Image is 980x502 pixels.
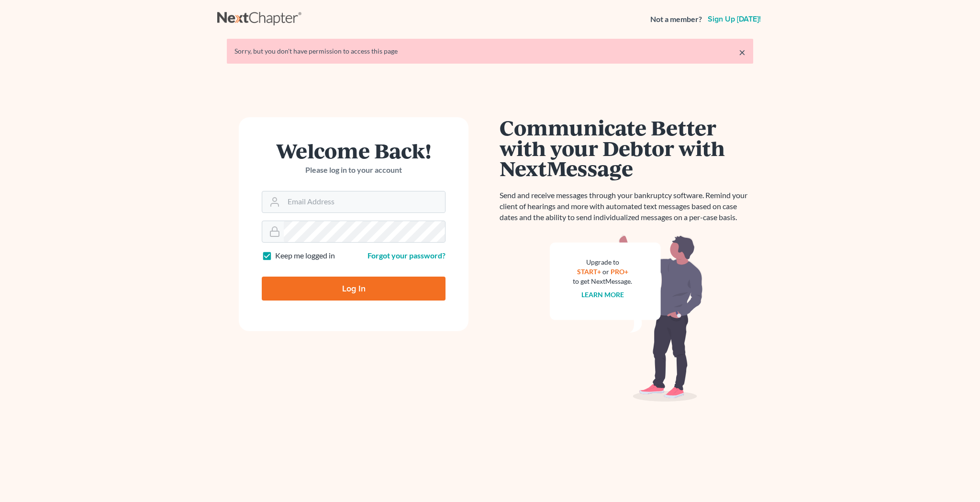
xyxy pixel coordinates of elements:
[573,277,632,286] div: to get NextMessage.
[284,191,445,212] input: Email Address
[500,190,753,223] p: Send and receive messages through your bankruptcy software. Remind your client of hearings and mo...
[367,251,445,260] a: Forgot your password?
[577,268,601,276] a: START+
[262,140,445,161] h1: Welcome Back!
[602,268,609,276] span: or
[262,165,445,176] p: Please log in to your account
[706,15,763,23] a: Sign up [DATE]!
[550,234,703,402] img: nextmessage_bg-59042aed3d76b12b5cd301f8e5b87938c9018125f34e5fa2b7a6b67550977c72.svg
[234,46,746,56] div: Sorry, but you don't have permission to access this page
[650,14,702,25] strong: Not a member?
[581,290,624,299] a: Learn more
[611,268,628,276] a: PRO+
[262,277,445,301] input: Log In
[739,46,746,58] a: ×
[500,117,753,178] h1: Communicate Better with your Debtor with NextMessage
[275,250,335,261] label: Keep me logged in
[573,257,632,267] div: Upgrade to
